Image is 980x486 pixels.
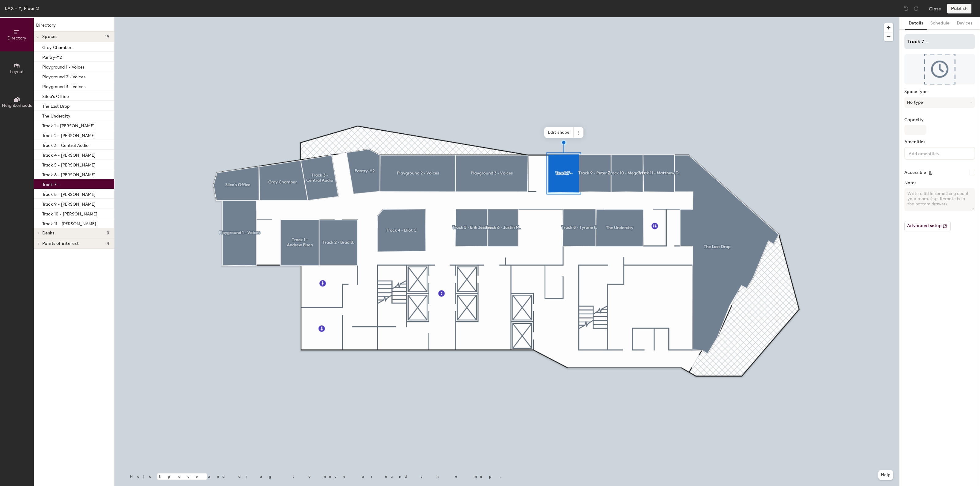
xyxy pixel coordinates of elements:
p: Silco's Office [42,92,69,99]
button: Schedule [927,17,953,30]
p: Track 6 - [PERSON_NAME] [42,170,96,178]
p: The Undercity [42,112,70,119]
label: Notes [904,181,975,185]
p: Track 9 - [PERSON_NAME] [42,200,96,207]
button: Devices [953,17,976,30]
p: Track 4 - [PERSON_NAME] [42,151,96,158]
button: Advanced setup [904,221,951,231]
img: Redo [913,6,919,12]
h1: Directory [34,22,114,32]
p: Track 1 - [PERSON_NAME] [42,121,95,129]
div: LAX - Y, Floor 2 [5,5,39,12]
p: Playground 3 - Voices [42,82,85,89]
span: 19 [105,34,109,39]
p: Playground 2 - Voices [42,73,85,80]
p: Gray Chamber [42,43,71,50]
p: Track 8 - [PERSON_NAME] [42,190,96,197]
span: Desks [42,231,54,236]
button: Details [905,17,927,30]
p: Track 3 - Central Audio [42,141,89,148]
label: Capacity [904,118,975,122]
button: Close [929,4,941,13]
span: Spaces [42,34,58,39]
span: Directory [7,36,26,41]
p: Track 7 - [42,180,59,187]
label: Amenities [904,140,975,144]
img: Undo [903,6,909,12]
p: Track 11 - [PERSON_NAME] [42,219,96,226]
p: Track 2 - [PERSON_NAME] [42,131,96,138]
span: Neighborhoods [2,103,32,108]
span: 4 [107,241,109,246]
span: Edit shape [544,127,574,138]
label: Accessible [904,170,926,175]
input: Add amenities [907,149,963,157]
span: Points of interest [42,241,79,246]
span: 0 [107,231,109,236]
label: Space type [904,89,975,94]
p: Track 5 - [PERSON_NAME] [42,161,96,168]
p: Pantry-Y2 [42,53,62,60]
button: No type [904,97,975,108]
img: The space named Track 7 - [904,54,975,84]
p: Track 10 - [PERSON_NAME] [42,210,97,217]
span: Layout [10,69,24,74]
p: The Last Drop [42,102,70,109]
button: Help [878,470,893,480]
p: Playground 1 - Voices [42,63,85,70]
